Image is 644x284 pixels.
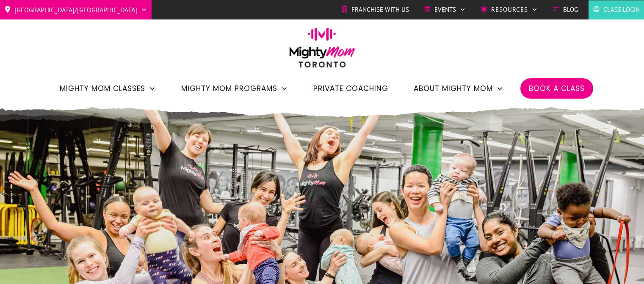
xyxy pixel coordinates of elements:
span: Resources [491,3,528,16]
a: Private Coaching [313,81,388,96]
span: Events [434,3,456,16]
a: Mighty Mom Classes [60,81,156,96]
a: [GEOGRAPHIC_DATA]/[GEOGRAPHIC_DATA] [4,3,147,17]
span: Mighty Mom Programs [181,81,277,96]
span: Franchise with Us [351,3,409,16]
a: Class Login [593,3,640,16]
span: Class Login [603,3,640,16]
span: About Mighty Mom [414,81,493,96]
a: Resources [481,3,538,16]
span: [GEOGRAPHIC_DATA]/[GEOGRAPHIC_DATA] [14,3,137,17]
a: Franchise with Us [341,3,409,16]
a: Mighty Mom Programs [181,81,288,96]
span: Mighty Mom Classes [60,81,145,96]
img: mightymom-logo-toronto [285,28,359,74]
span: Blog [563,3,578,16]
a: Events [424,3,466,16]
a: About Mighty Mom [414,81,503,96]
a: Blog [553,3,578,16]
a: Book a Class [529,81,585,96]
